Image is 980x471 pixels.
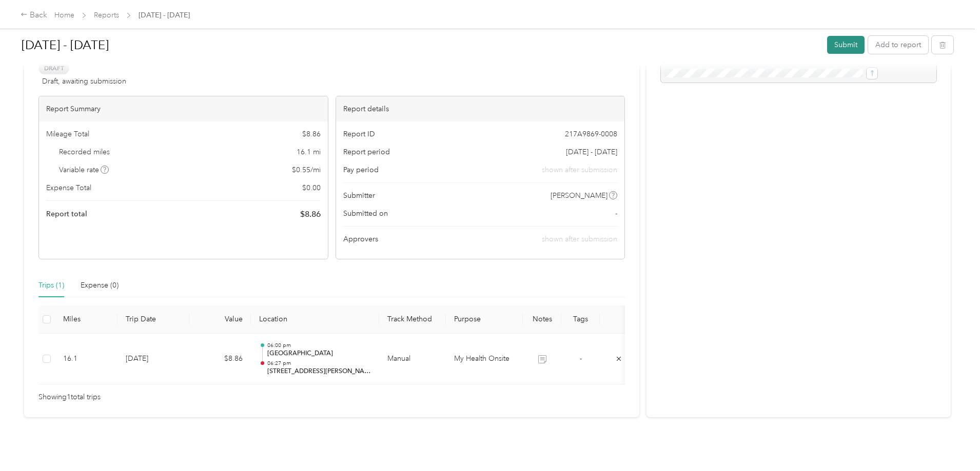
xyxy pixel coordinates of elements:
[267,342,371,349] p: 06:00 pm
[55,305,117,334] th: Miles
[542,165,617,175] span: shown after submission
[566,147,617,157] span: [DATE] - [DATE]
[59,165,109,175] span: Variable rate
[94,11,119,19] a: Reports
[565,129,617,139] span: 217A9869-0008
[38,392,101,403] span: Showing 1 total trips
[343,208,388,219] span: Submitted on
[868,36,928,54] button: Add to report
[46,209,87,219] span: Report total
[39,96,328,121] div: Report Summary
[54,11,74,19] a: Home
[379,305,446,334] th: Track Method
[21,9,47,22] div: Back
[551,190,607,201] span: [PERSON_NAME]
[343,190,375,201] span: Submitter
[81,280,119,291] div: Expense (0)
[189,334,251,385] td: $8.86
[523,305,561,334] th: Notes
[42,76,126,87] span: Draft, awaiting submission
[446,305,523,334] th: Purpose
[55,334,117,385] td: 16.1
[46,129,89,139] span: Mileage Total
[22,33,820,57] h1: Aug 25 - Sep 7, 2025
[300,208,321,220] span: $ 8.86
[561,305,600,334] th: Tags
[542,235,617,243] span: shown after submission
[139,10,190,21] span: [DATE] - [DATE]
[827,36,865,54] button: Submit
[343,234,378,244] span: Approvers
[297,147,321,157] span: 16.1 mi
[336,96,625,121] div: Report details
[446,334,523,385] td: My Health Onsite
[117,334,189,385] td: [DATE]
[267,367,371,376] p: [STREET_ADDRESS][PERSON_NAME]
[267,360,371,367] p: 06:27 pm
[59,147,110,157] span: Recorded miles
[923,414,980,471] iframe: Everlance-gr Chat Button Frame
[302,182,321,193] span: $ 0.00
[251,305,379,334] th: Location
[302,129,321,139] span: $ 8.86
[580,354,582,363] span: -
[267,349,371,358] p: [GEOGRAPHIC_DATA]
[343,129,375,139] span: Report ID
[117,305,189,334] th: Trip Date
[343,165,379,175] span: Pay period
[189,305,251,334] th: Value
[292,165,321,175] span: $ 0.55 / mi
[38,280,64,291] div: Trips (1)
[379,334,446,385] td: Manual
[343,147,390,157] span: Report period
[615,208,617,219] span: -
[46,182,91,193] span: Expense Total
